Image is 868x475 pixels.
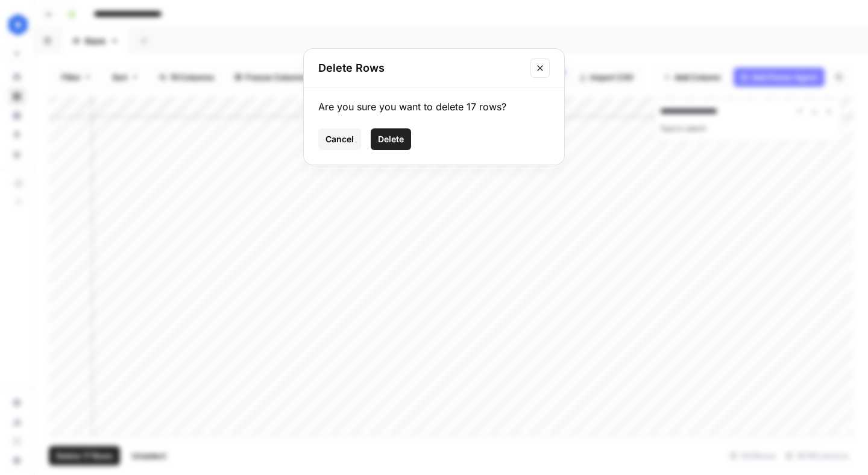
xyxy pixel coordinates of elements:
[318,128,361,150] button: Cancel
[378,133,404,145] span: Delete
[325,133,354,145] span: Cancel
[318,60,523,77] h2: Delete Rows
[318,99,550,114] div: Are you sure you want to delete 17 rows?
[530,58,550,78] button: Close modal
[371,128,411,150] button: Delete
